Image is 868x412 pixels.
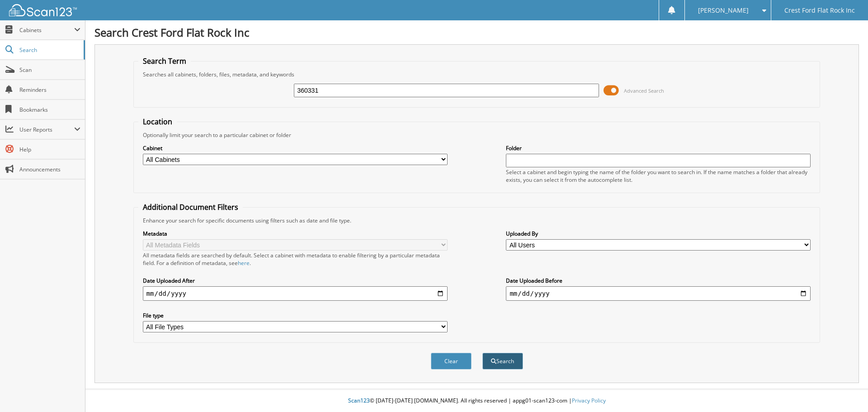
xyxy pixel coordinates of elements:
h1: Search Crest Ford Flat Rock Inc [94,25,859,40]
span: User Reports [19,126,74,133]
span: Search [19,46,79,54]
span: Reminders [19,86,80,94]
div: Select a cabinet and begin typing the name of the folder you want to search in. If the name match... [506,168,811,184]
div: Enhance your search for specific documents using filters such as date and file type. [138,217,816,224]
div: © [DATE]-[DATE] [DOMAIN_NAME]. All rights reserved | appg01-scan123-com | [85,390,868,412]
a: Privacy Policy [572,397,606,404]
input: end [506,286,811,301]
label: File type [143,312,448,319]
a: here [238,259,250,267]
label: Metadata [143,230,448,237]
label: Folder [506,144,811,152]
label: Uploaded By [506,230,811,237]
span: Scan123 [348,397,370,404]
span: Announcements [19,166,80,173]
button: Clear [431,353,472,369]
span: Help [19,146,80,153]
span: [PERSON_NAME] [698,8,749,13]
legend: Additional Document Filters [138,202,243,212]
div: Searches all cabinets, folders, files, metadata, and keywords [138,71,816,78]
span: Cabinets [19,26,74,34]
img: scan123-logo-white.svg [9,4,77,16]
label: Date Uploaded After [143,277,448,284]
button: Search [482,353,523,369]
label: Date Uploaded Before [506,277,811,284]
legend: Location [138,117,177,127]
div: Optionally limit your search to a particular cabinet or folder [138,131,816,139]
span: Crest Ford Flat Rock Inc [784,8,855,13]
input: start [143,286,448,301]
span: Scan [19,66,80,74]
legend: Search Term [138,56,191,66]
label: Cabinet [143,144,448,152]
span: Bookmarks [19,106,80,114]
span: Advanced Search [624,87,664,94]
div: All metadata fields are searched by default. Select a cabinet with metadata to enable filtering b... [143,251,448,267]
